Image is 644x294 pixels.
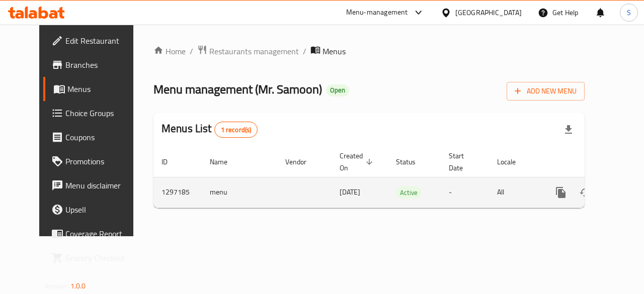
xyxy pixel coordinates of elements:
[44,279,69,292] span: Version:
[340,150,376,174] span: Created On
[70,279,86,292] span: 1.0.0
[65,107,139,119] span: Choice Groups
[43,101,147,125] a: Choice Groups
[507,82,585,101] button: Add New Menu
[515,85,577,97] span: Add New Menu
[326,84,349,96] div: Open
[153,177,202,208] td: 1297185
[65,35,139,47] span: Edit Restaurant
[441,177,489,208] td: -
[396,187,422,199] span: Active
[65,155,139,167] span: Promotions
[549,180,573,205] button: more
[340,185,360,199] span: [DATE]
[455,7,522,18] div: [GEOGRAPHIC_DATA]
[153,45,186,57] a: Home
[153,45,585,58] nav: breadcrumb
[162,121,258,138] h2: Menus List
[190,45,193,57] li: /
[43,77,147,101] a: Menus
[65,131,139,143] span: Coupons
[65,228,139,240] span: Coverage Report
[346,7,408,19] div: Menu-management
[285,156,319,168] span: Vendor
[326,86,349,94] span: Open
[202,177,277,208] td: menu
[43,173,147,198] a: Menu disclaimer
[215,125,258,135] span: 1 record(s)
[627,7,631,18] span: S
[43,125,147,149] a: Coupons
[497,156,529,168] span: Locale
[449,150,477,174] span: Start Date
[323,45,346,57] span: Menus
[43,53,147,77] a: Branches
[556,118,581,142] div: Export file
[573,180,597,205] button: Change Status
[67,83,139,95] span: Menus
[209,45,299,57] span: Restaurants management
[396,186,422,199] div: Active
[43,198,147,222] a: Upsell
[43,222,147,246] a: Coverage Report
[153,78,322,101] span: Menu management ( Mr. Samoon )
[162,156,181,168] span: ID
[43,29,147,53] a: Edit Restaurant
[65,252,139,264] span: Grocery Checklist
[214,122,258,138] div: Total records count
[65,204,139,216] span: Upsell
[197,45,299,58] a: Restaurants management
[489,177,541,208] td: All
[65,59,139,71] span: Branches
[43,246,147,270] a: Grocery Checklist
[210,156,240,168] span: Name
[65,179,139,191] span: Menu disclaimer
[303,45,306,57] li: /
[396,156,429,168] span: Status
[43,149,147,173] a: Promotions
